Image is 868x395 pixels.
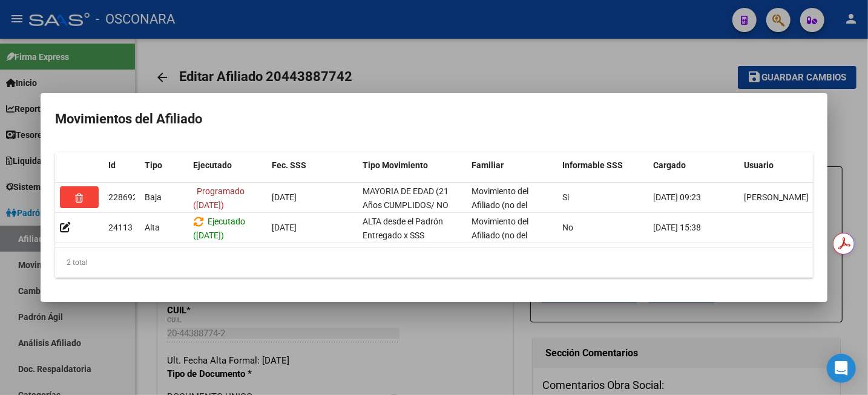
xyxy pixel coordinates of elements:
[363,160,428,170] span: Tipo Movimiento
[104,152,140,178] datatable-header-cell: Id
[467,152,557,178] datatable-header-cell: Familiar
[648,152,739,178] datatable-header-cell: Cargado
[193,186,245,210] span: Programado ([DATE])
[108,192,137,202] span: 228692
[272,160,306,170] span: Fec. SSS
[188,152,267,178] datatable-header-cell: Ejecutado
[562,192,569,202] span: Si
[358,152,467,178] datatable-header-cell: Tipo Movimiento
[739,152,830,178] datatable-header-cell: Usuario
[193,160,232,170] span: Ejecutado
[193,217,245,240] span: Ejecutado ([DATE])
[472,160,504,170] span: Familiar
[653,192,701,202] span: [DATE] 09:23
[140,152,188,178] datatable-header-cell: Tipo
[363,217,443,240] span: ALTA desde el Padrón Entregado x SSS
[363,186,449,224] span: MAYORIA DE EDAD (21 Años CUMPLIDOS/ NO DISCA)
[272,192,297,202] span: [DATE]
[55,247,813,278] div: 2 total
[827,354,856,383] div: Open Intercom Messenger
[145,160,162,170] span: Tipo
[145,192,162,202] span: Baja
[562,223,573,232] span: No
[145,223,160,232] span: Alta
[472,186,528,224] span: Movimiento del Afiliado (no del grupo)
[267,152,358,178] datatable-header-cell: Fec. SSS
[744,160,774,170] span: Usuario
[272,223,297,232] span: [DATE]
[108,223,133,232] span: 24113
[108,160,116,170] span: Id
[472,217,528,254] span: Movimiento del Afiliado (no del grupo)
[557,152,648,178] datatable-header-cell: Informable SSS
[55,108,813,131] h2: Movimientos del Afiliado
[653,160,686,170] span: Cargado
[744,192,809,202] span: [PERSON_NAME]
[653,223,701,232] span: [DATE] 15:38
[562,160,623,170] span: Informable SSS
